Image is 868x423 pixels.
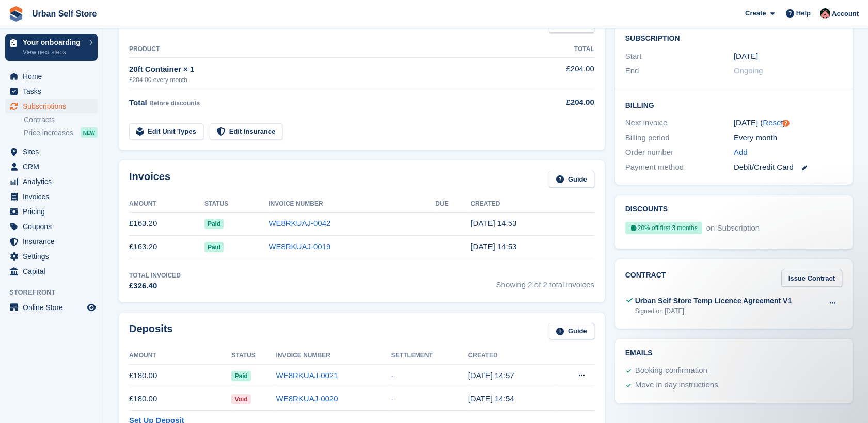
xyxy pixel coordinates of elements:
[23,99,85,113] span: Subscriptions
[468,348,554,364] th: Created
[210,123,283,140] a: Edit Insurance
[204,196,269,213] th: Status
[5,264,98,279] a: menu
[81,127,98,138] div: NEW
[204,242,224,252] span: Paid
[5,144,98,159] a: menu
[23,84,85,99] span: Tasks
[5,99,98,113] a: menu
[269,242,330,251] a: WE8RKUAJ-0019
[470,219,516,227] time: 2025-10-01 13:53:29 UTC
[625,117,734,129] div: Next invoice
[635,306,792,316] div: Signed on [DATE]
[468,371,514,380] time: 2025-09-01 13:57:59 UTC
[625,147,734,158] div: Order number
[734,161,842,173] div: Debit/Credit Card
[5,219,98,234] a: menu
[129,171,170,188] h2: Invoices
[5,159,98,174] a: menu
[149,100,200,107] span: Before discounts
[625,132,734,144] div: Billing period
[625,270,666,287] h2: Contract
[129,271,181,280] div: Total Invoiced
[549,171,594,188] a: Guide
[204,219,224,229] span: Paid
[435,196,470,213] th: Due
[23,219,85,234] span: Coupons
[23,204,85,219] span: Pricing
[734,117,842,129] div: [DATE] ( )
[496,271,594,292] span: Showing 2 of 2 total invoices
[129,280,181,292] div: £326.40
[23,159,85,174] span: CRM
[625,100,842,110] h2: Billing
[23,144,85,159] span: Sites
[523,57,594,90] td: £204.00
[129,235,204,258] td: £163.20
[5,249,98,264] a: menu
[796,8,811,19] span: Help
[23,174,85,189] span: Analytics
[23,264,85,279] span: Capital
[129,348,231,364] th: Amount
[625,222,702,234] div: 20% off first 3 months
[9,287,103,298] span: Storefront
[820,8,830,19] img: Josh Marshall
[129,364,231,387] td: £180.00
[745,8,766,19] span: Create
[24,128,73,138] span: Price increases
[635,296,792,306] div: Urban Self Store Temp Licence Agreement V1
[129,75,523,85] div: £204.00 every month
[129,196,204,213] th: Amount
[28,5,101,22] a: Urban Self Store
[276,348,391,364] th: Invoice Number
[625,349,842,357] h2: Emails
[23,69,85,84] span: Home
[391,364,468,387] td: -
[470,196,594,213] th: Created
[734,132,842,144] div: Every month
[734,51,758,62] time: 2025-09-01 00:00:00 UTC
[269,196,435,213] th: Invoice Number
[5,234,98,249] a: menu
[23,300,85,315] span: Online Store
[468,394,514,403] time: 2025-09-01 13:54:17 UTC
[231,371,250,381] span: Paid
[129,212,204,235] td: £163.20
[5,189,98,204] a: menu
[5,204,98,219] a: menu
[625,32,842,43] h2: Subscription
[8,6,24,22] img: stora-icon-8386f47178a22dfd0bd8f6a31ec36ba5ce8667c1dd55bd0f319d3a0aa187defe.svg
[129,323,172,340] h2: Deposits
[23,189,85,204] span: Invoices
[391,387,468,411] td: -
[391,348,468,364] th: Settlement
[23,39,84,46] p: Your onboarding
[5,34,98,61] a: Your onboarding View next steps
[625,161,734,173] div: Payment method
[23,234,85,249] span: Insurance
[470,242,516,251] time: 2025-09-01 13:53:21 UTC
[832,9,859,19] span: Account
[781,270,842,287] a: Issue Contract
[276,394,338,403] a: WE8RKUAJ-0020
[129,41,523,58] th: Product
[231,394,250,404] span: Void
[129,63,523,75] div: 20ft Container × 1
[269,219,330,227] a: WE8RKUAJ-0042
[85,301,98,314] a: Preview store
[625,65,734,77] div: End
[781,119,791,128] div: Tooltip anchor
[24,127,98,138] a: Price increases NEW
[276,371,338,380] a: WE8RKUAJ-0021
[23,249,85,264] span: Settings
[549,323,594,340] a: Guide
[5,84,98,99] a: menu
[129,123,203,140] a: Edit Unit Types
[23,47,84,57] p: View next steps
[5,174,98,189] a: menu
[763,118,783,127] a: Reset
[129,387,231,411] td: £180.00
[5,300,98,315] a: menu
[129,98,147,107] span: Total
